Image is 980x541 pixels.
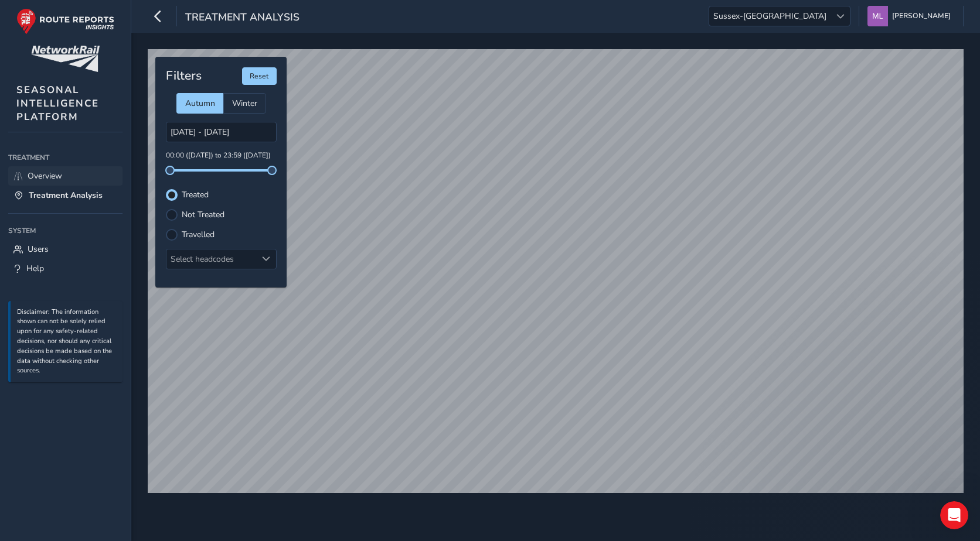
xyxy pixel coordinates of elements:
[8,186,122,205] a: Treatment Analysis
[709,6,831,26] span: Sussex-[GEOGRAPHIC_DATA]
[31,46,100,72] img: customer logo
[940,501,968,529] iframe: Intercom live chat
[242,67,277,85] button: Reset
[26,263,44,274] span: Help
[176,93,223,114] div: Autumn
[148,49,964,493] canvas: Map
[182,231,215,239] label: Travelled
[232,98,257,109] span: Winter
[185,98,215,109] span: Autumn
[867,6,888,26] img: diamond-layout
[28,170,62,182] span: Overview
[28,244,49,255] span: Users
[8,239,122,259] a: Users
[166,69,202,83] h4: Filters
[16,83,99,124] span: SEASONAL INTELLIGENCE PLATFORM
[16,8,114,35] img: rr logo
[8,149,122,166] div: Treatment
[182,191,209,199] label: Treated
[223,93,266,114] div: Winter
[182,211,224,219] label: Not Treated
[166,249,257,269] div: Select headcodes
[185,10,300,26] span: Treatment Analysis
[166,150,277,161] p: 00:00 ([DATE]) to 23:59 ([DATE])
[8,166,122,186] a: Overview
[867,6,955,26] button: [PERSON_NAME]
[29,190,103,201] span: Treatment Analysis
[8,222,122,239] div: System
[17,307,117,376] p: Disclaimer: The information shown can not be solely relied upon for any safety-related decisions,...
[892,6,951,26] span: [PERSON_NAME]
[8,259,122,278] a: Help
